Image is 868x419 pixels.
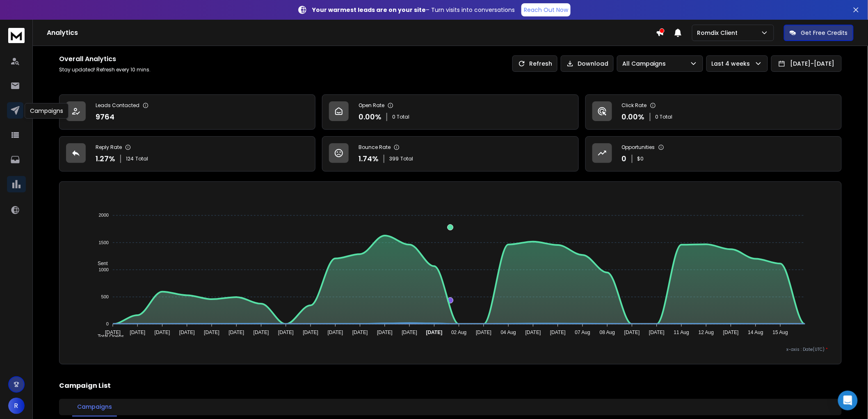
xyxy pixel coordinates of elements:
[72,398,117,417] button: Campaigns
[359,102,384,109] p: Open Rate
[254,330,269,335] tspan: [DATE]
[649,330,665,335] tspan: [DATE]
[312,6,426,14] strong: Your warmest leads are on your site
[377,330,393,335] tspan: [DATE]
[773,330,788,335] tspan: 15 Aug
[748,330,763,335] tspan: 14 Aug
[529,60,552,68] p: Refresh
[359,153,379,165] p: 1.74 %
[402,330,418,335] tspan: [DATE]
[525,330,541,335] tspan: [DATE]
[91,334,124,339] span: Total Opens
[697,29,741,37] p: Romdix Client
[47,28,656,38] h1: Analytics
[712,60,754,68] p: Last 4 weeks
[229,330,244,335] tspan: [DATE]
[838,391,858,410] div: Open Intercom Messenger
[622,153,627,165] p: 0
[392,114,409,120] p: 0 Total
[322,136,578,172] a: Bounce Rate1.74%399Total
[585,94,842,130] a: Click Rate0.00%0 Total
[82,48,88,54] img: tab_keywords_by_traffic_grey.svg
[101,294,109,299] tspan: 500
[550,330,566,335] tspan: [DATE]
[21,21,58,28] div: Domain: [URL]
[400,156,413,162] span: Total
[31,48,73,54] div: Domain Overview
[278,330,294,335] tspan: [DATE]
[179,330,195,335] tspan: [DATE]
[96,144,122,151] p: Reply Rate
[699,330,714,335] tspan: 12 Aug
[96,153,115,165] p: 1.27 %
[656,114,673,120] p: 0 Total
[624,330,640,335] tspan: [DATE]
[23,13,40,20] div: v 4.0.25
[426,330,443,335] tspan: [DATE]
[575,330,590,335] tspan: 07 Aug
[99,213,109,218] tspan: 2000
[389,156,399,162] span: 399
[524,6,568,14] p: Reach Out Now
[59,66,151,73] p: Stay updated! Refresh every 10 mins.
[622,144,655,151] p: Opportunities
[622,60,669,68] p: All Campaigns
[8,398,25,414] button: R
[359,144,391,151] p: Bounce Rate
[8,28,25,43] img: logo
[622,111,645,123] p: 0.00 %
[723,330,739,335] tspan: [DATE]
[59,54,151,64] h1: Overall Analytics
[359,111,381,123] p: 0.00 %
[106,322,109,327] tspan: 0
[96,102,139,109] p: Leads Contacted
[22,48,29,54] img: tab_domain_overview_orange.svg
[600,330,615,335] tspan: 08 Aug
[105,330,121,335] tspan: [DATE]
[561,55,614,72] button: Download
[59,94,315,130] a: Leads Contacted9764
[96,111,114,123] p: 9764
[352,330,368,335] tspan: [DATE]
[155,330,170,335] tspan: [DATE]
[91,48,138,54] div: Keywords by Traffic
[25,103,69,119] div: Campaigns
[512,55,557,72] button: Refresh
[13,13,20,20] img: logo_orange.svg
[59,136,315,172] a: Reply Rate1.27%124Total
[322,94,578,130] a: Open Rate0.00%0 Total
[637,156,644,162] p: $ 0
[126,156,134,162] span: 124
[99,240,109,245] tspan: 1500
[73,346,828,353] p: x-axis : Date(UTC)
[674,330,689,335] tspan: 11 Aug
[784,25,854,41] button: Get Free Credits
[328,330,343,335] tspan: [DATE]
[135,156,148,162] span: Total
[771,55,842,72] button: [DATE]-[DATE]
[204,330,219,335] tspan: [DATE]
[59,381,842,391] h2: Campaign List
[13,21,20,28] img: website_grey.svg
[91,261,108,266] span: Sent
[451,330,466,335] tspan: 02 Aug
[578,60,608,68] p: Download
[476,330,491,335] tspan: [DATE]
[130,330,145,335] tspan: [DATE]
[521,3,571,16] a: Reach Out Now
[99,267,109,272] tspan: 1000
[585,136,842,172] a: Opportunities0$0
[801,29,848,37] p: Get Free Credits
[312,6,515,14] p: – Turn visits into conversations
[622,102,647,109] p: Click Rate
[303,330,318,335] tspan: [DATE]
[501,330,516,335] tspan: 04 Aug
